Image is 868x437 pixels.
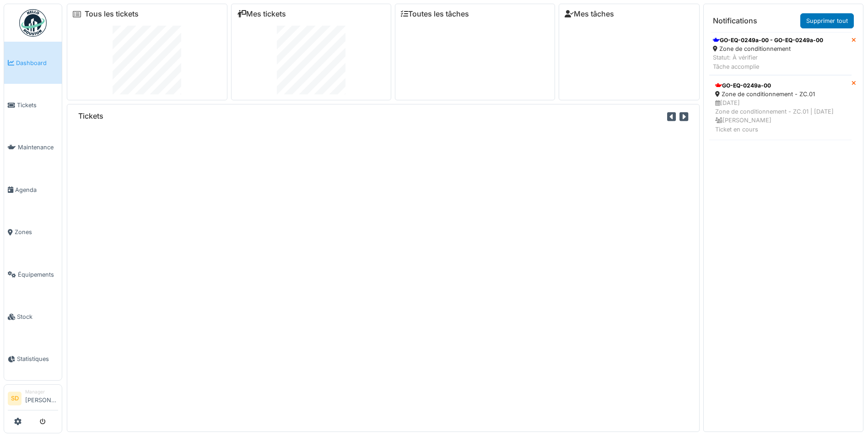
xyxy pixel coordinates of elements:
a: Tickets [4,84,62,126]
li: [PERSON_NAME] [25,388,58,408]
h6: Notifications [713,16,757,25]
div: GO-EQ-0249a-00 [715,82,846,90]
div: [DATE] Zone de conditionnement - ZC.01 | [DATE] [PERSON_NAME] Ticket en cours [715,98,846,134]
span: Agenda [15,186,58,194]
a: Tous les tickets [85,10,139,18]
a: SD Manager[PERSON_NAME] [8,388,58,410]
div: Zone de conditionnement [713,44,823,53]
a: GO-EQ-0249a-00 - GO-EQ-0249a-00 Zone de conditionnement Statut: À vérifierTâche accomplie [709,32,852,75]
span: Maintenance [18,143,58,152]
a: Agenda [4,169,62,211]
a: Maintenance [4,126,62,169]
h6: Tickets [78,112,103,120]
span: Équipements [18,270,58,279]
span: Stock [17,312,58,321]
a: GO-EQ-0249a-00 Zone de conditionnement - ZC.01 [DATE]Zone de conditionnement - ZC.01 | [DATE] [PE... [709,75,852,140]
a: Supprimer tout [800,13,854,28]
a: Mes tickets [237,10,286,18]
div: Statut: À vérifier Tâche accomplie [713,53,823,71]
li: SD [8,392,22,405]
span: Zones [15,228,58,236]
a: Statistiques [4,338,62,380]
div: Manager [25,388,58,395]
a: Dashboard [4,42,62,84]
div: GO-EQ-0249a-00 - GO-EQ-0249a-00 [713,36,823,44]
span: Dashboard [16,59,58,67]
img: Badge_color-CXgf-gQk.svg [19,9,47,37]
a: Mes tâches [565,10,614,18]
a: Toutes les tâches [401,10,469,18]
a: Équipements [4,253,62,295]
a: Zones [4,211,62,253]
span: Statistiques [17,355,58,363]
a: Stock [4,295,62,338]
span: Tickets [17,101,58,109]
div: Zone de conditionnement - ZC.01 [715,90,846,98]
